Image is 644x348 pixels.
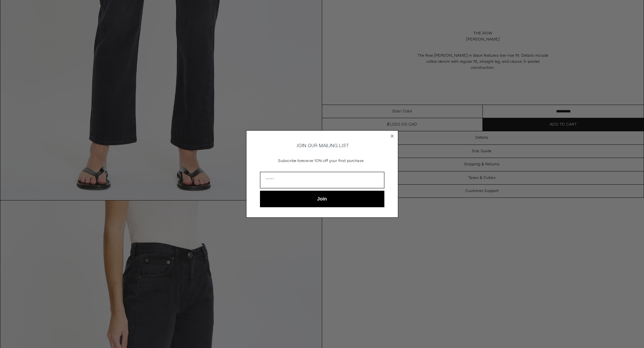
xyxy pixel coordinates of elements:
[260,191,384,207] button: Join
[295,143,349,149] span: JOIN OUR MAILING LIST
[389,133,396,139] button: Close dialog
[260,172,384,188] input: Email
[301,158,364,164] span: receive 10% off your first purchase
[278,158,301,164] span: Subscribe to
